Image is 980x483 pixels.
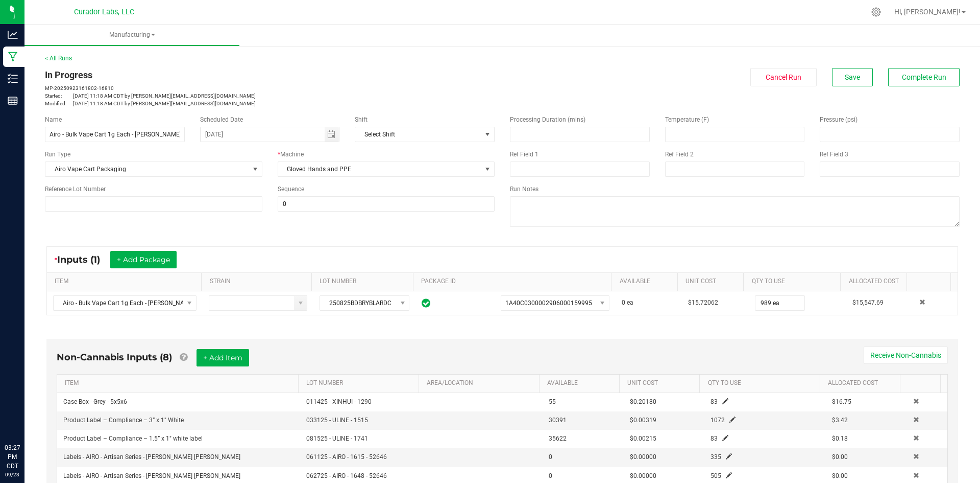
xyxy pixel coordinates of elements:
button: Receive Non-Cannabis [864,347,948,364]
span: 081525 - ULINE - 1741 [306,435,368,442]
a: Allocated CostSortable [828,379,896,387]
a: Add Non-Cannabis items that were also consumed in the run (e.g. gloves and packaging); Also add N... [180,352,187,363]
span: Save [845,73,860,81]
span: Labels - AIRO - Artisan Series - [PERSON_NAME] [PERSON_NAME] [63,453,240,461]
input: Date [201,127,325,142]
span: Shift [355,116,367,123]
a: Manufacturing [24,25,239,46]
span: Gloved Hands and PPE [278,162,482,176]
span: 250825BDBRYBLARDC [320,296,396,310]
span: 1072 [710,417,725,424]
iframe: Resource center [10,401,41,432]
span: NO DATA FOUND [355,127,495,142]
span: Temperature (F) [665,116,709,123]
span: 062725 - AIRO - 1648 - 52646 [306,472,387,479]
a: LOT NUMBERSortable [306,379,414,387]
span: Ref Field 2 [665,151,694,158]
span: Complete Run [902,73,946,81]
span: 0 [622,299,625,306]
span: Curador Labs, LLC [74,8,134,16]
a: ITEMSortable [65,379,294,387]
span: 83 [710,435,718,442]
inline-svg: Manufacturing [8,52,18,62]
span: Run Notes [510,186,538,193]
span: Sequence [278,186,304,193]
span: Product Label – Compliance – 3” x 1" White [63,417,184,424]
span: $3.42 [832,417,848,424]
a: PACKAGE IDSortable [421,278,607,286]
p: 03:27 PM CDT [5,443,20,471]
a: AREA/LOCATIONSortable [427,379,535,387]
span: $0.00000 [630,472,656,479]
span: 0 [549,472,552,479]
button: Cancel Run [750,68,817,86]
span: NO DATA FOUND [501,295,609,311]
span: 011425 - XINHUI - 1290 [306,398,372,405]
inline-svg: Inventory [8,74,18,84]
span: $0.00 [832,453,848,461]
span: 505 [710,472,721,479]
button: Save [832,68,873,86]
span: Modified: [45,100,73,107]
span: 55 [549,398,556,405]
a: Sortable [915,278,947,286]
span: $0.20180 [630,398,656,405]
span: $15,547.69 [852,299,884,306]
span: $15.72062 [688,299,718,306]
span: Reference Lot Number [45,186,106,193]
span: Toggle calendar [325,127,339,142]
span: Ref Field 1 [510,151,538,158]
button: + Add Package [110,251,177,268]
span: Machine [280,151,304,158]
span: 1A40C0300002906000159995 [505,300,592,307]
span: $0.00000 [630,453,656,461]
span: 35622 [549,435,567,442]
span: Ref Field 3 [820,151,848,158]
a: ITEMSortable [55,278,198,286]
span: Started: [45,92,73,100]
span: Cancel Run [766,73,801,81]
a: Unit CostSortable [685,278,740,286]
span: Scheduled Date [200,116,243,123]
span: 335 [710,453,721,461]
a: < All Runs [45,55,72,62]
p: MP-20250923161802-16810 [45,84,495,92]
span: NO DATA FOUND [53,295,197,311]
span: Select Shift [355,127,481,142]
span: Hi, [PERSON_NAME]! [894,8,961,16]
button: Complete Run [888,68,960,86]
a: QTY TO USESortable [708,379,816,387]
span: 033125 - ULINE - 1515 [306,417,368,424]
span: Product Label – Compliance – 1.5” x 1" white label [63,435,203,442]
a: AVAILABLESortable [547,379,616,387]
span: $0.00215 [630,435,656,442]
a: Sortable [909,379,937,387]
p: 09/23 [5,471,20,478]
a: Unit CostSortable [627,379,696,387]
button: + Add Item [197,349,249,366]
span: Run Type [45,150,70,159]
span: $16.75 [832,398,851,405]
span: Non-Cannabis Inputs (8) [57,352,172,363]
span: ea [627,299,633,306]
p: [DATE] 11:18 AM CDT by [PERSON_NAME][EMAIL_ADDRESS][DOMAIN_NAME] [45,100,495,107]
inline-svg: Reports [8,96,18,106]
span: 0 [549,453,552,461]
a: AVAILABLESortable [620,278,674,286]
a: STRAINSortable [210,278,308,286]
span: In Sync [422,297,430,309]
span: Airo - Bulk Vape Cart 1g Each - [PERSON_NAME] [PERSON_NAME] [54,296,183,310]
span: $0.18 [832,435,848,442]
inline-svg: Analytics [8,30,18,40]
span: Inputs (1) [57,254,110,265]
a: Allocated CostSortable [849,278,903,286]
span: Case Box - Grey - 5x5x6 [63,398,127,405]
a: LOT NUMBERSortable [320,278,409,286]
span: $0.00319 [630,417,656,424]
a: QTY TO USESortable [752,278,837,286]
span: $0.00 [832,472,848,479]
p: [DATE] 11:18 AM CDT by [PERSON_NAME][EMAIL_ADDRESS][DOMAIN_NAME] [45,92,495,100]
div: In Progress [45,68,495,82]
span: 30391 [549,417,567,424]
div: Manage settings [870,7,883,17]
